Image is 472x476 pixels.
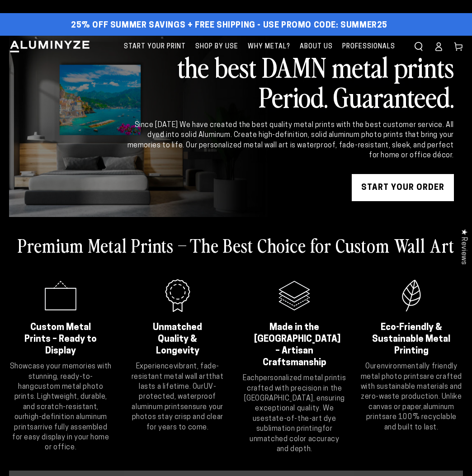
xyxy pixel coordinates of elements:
a: Shop By Use [191,36,243,58]
h2: Eco-Friendly & Sustainable Metal Printing [371,322,452,357]
p: Showcase your memories with stunning, ready-to-hang . Lightweight, durable, and scratch-resistant... [9,362,113,453]
h2: Made in the [GEOGRAPHIC_DATA] – Artisan Craftsmanship [254,322,335,369]
span: Start Your Print [124,41,186,52]
strong: UV-protected, waterproof aluminum prints [132,383,216,411]
strong: environmentally friendly metal photo prints [361,363,458,380]
h2: Premium Metal Prints – The Best Choice for Custom Wall Art [18,233,454,257]
summary: Search our site [409,37,429,57]
div: Click to open Judge.me floating reviews tab [455,222,472,272]
strong: vibrant, fade-resistant metal wall art [132,363,219,380]
h2: the best DAMN metal prints Period. Guaranteed. [126,52,454,111]
strong: personalized metal print [259,375,340,382]
span: Shop By Use [195,41,238,52]
a: Start Your Print [119,36,190,58]
p: Our are crafted with sustainable materials and zero-waste production. Unlike canvas or paper, are... [360,362,463,433]
a: Professionals [338,36,400,58]
strong: custom metal photo prints [14,383,104,401]
strong: high-definition aluminum prints [14,414,107,431]
a: Why Metal? [243,36,295,58]
h2: Custom Metal Prints – Ready to Display [20,322,101,357]
div: Since [DATE] We have created the best quality metal prints with the best customer service. All dy... [126,120,454,161]
span: Why Metal? [248,41,290,52]
p: Experience that lasts a lifetime. Our ensure your photos stay crisp and clear for years to come. [126,362,230,433]
img: Aluminyze [9,40,90,53]
a: START YOUR Order [352,174,454,201]
span: About Us [300,41,333,52]
span: 25% off Summer Savings + Free Shipping - Use Promo Code: SUMMER25 [71,21,387,31]
a: About Us [295,36,337,58]
p: Each is crafted with precision in the [GEOGRAPHIC_DATA], ensuring exceptional quality. We use for... [243,373,346,454]
span: Professionals [342,41,395,52]
h2: Unmatched Quality & Longevity [137,322,218,357]
strong: state-of-the-art dye sublimation printing [256,415,336,433]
